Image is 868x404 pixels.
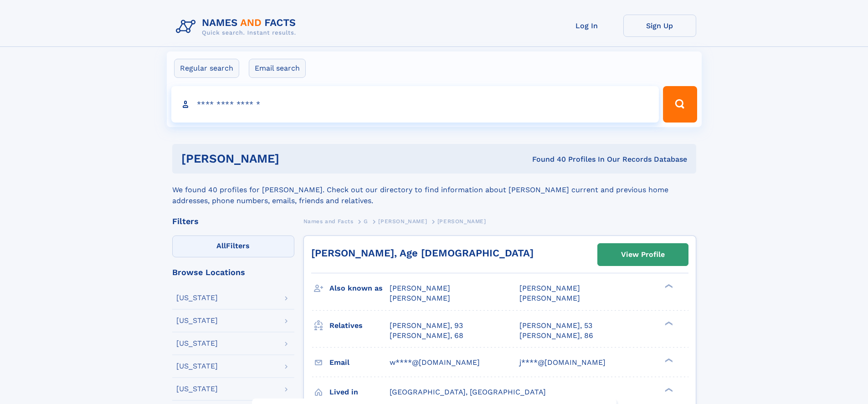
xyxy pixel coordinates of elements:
[172,15,303,39] img: Logo Names and Facts
[519,284,580,292] span: [PERSON_NAME]
[176,294,218,302] div: [US_STATE]
[172,217,294,225] div: Filters
[390,321,463,331] a: [PERSON_NAME], 93
[519,321,592,331] a: [PERSON_NAME], 53
[176,317,218,324] div: [US_STATE]
[378,218,427,225] span: [PERSON_NAME]
[176,363,218,370] div: [US_STATE]
[663,387,673,393] div: ❯
[390,294,450,302] span: [PERSON_NAME]
[390,284,450,292] span: [PERSON_NAME]
[663,86,697,123] button: Search Button
[176,385,218,393] div: [US_STATE]
[390,331,463,341] a: [PERSON_NAME], 68
[378,215,427,227] a: [PERSON_NAME]
[406,154,687,164] div: Found 40 Profiles In Our Records Database
[550,15,623,37] a: Log In
[598,244,688,266] a: View Profile
[172,174,696,206] div: We found 40 profiles for [PERSON_NAME]. Check out our directory to find information about [PERSON...
[171,86,659,123] input: search input
[621,244,665,265] div: View Profile
[364,218,368,225] span: G
[172,268,294,276] div: Browse Locations
[329,355,390,370] h3: Email
[329,318,390,333] h3: Relatives
[519,331,593,341] a: [PERSON_NAME], 86
[437,218,486,225] span: [PERSON_NAME]
[623,15,696,37] a: Sign Up
[663,357,673,363] div: ❯
[311,247,534,259] a: [PERSON_NAME], Age [DEMOGRAPHIC_DATA]
[216,241,226,250] span: All
[390,388,546,396] span: [GEOGRAPHIC_DATA], [GEOGRAPHIC_DATA]
[303,215,354,227] a: Names and Facts
[663,320,673,326] div: ❯
[329,281,390,296] h3: Also known as
[249,59,306,78] label: Email search
[519,294,580,302] span: [PERSON_NAME]
[663,283,673,289] div: ❯
[181,153,406,164] h1: [PERSON_NAME]
[364,215,368,227] a: G
[176,340,218,347] div: [US_STATE]
[172,235,294,257] label: Filters
[174,59,239,78] label: Regular search
[329,384,390,400] h3: Lived in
